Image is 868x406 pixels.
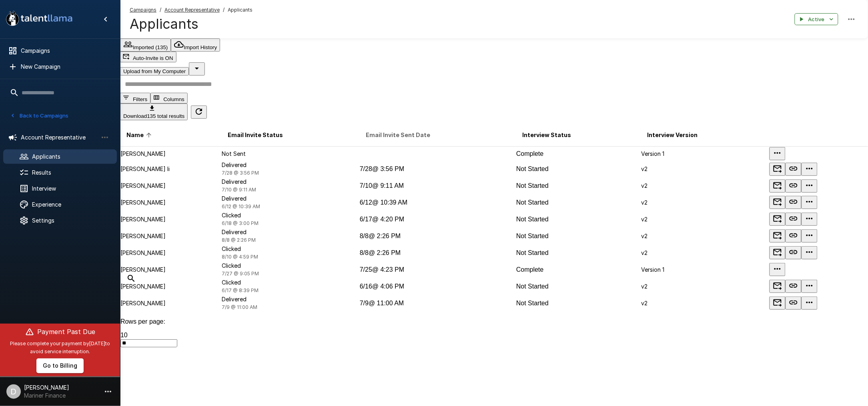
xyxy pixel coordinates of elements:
[770,218,786,225] span: Send Invitation
[770,285,786,292] span: Send Invitation
[641,232,768,240] p: v2
[222,245,359,253] p: Clicked
[770,302,786,308] span: Send Invitation
[641,266,768,274] p: Version 1
[516,233,549,239] span: Not Started
[516,300,549,306] span: Not Started
[222,203,260,209] span: 6/12 @ 10:39 AM
[359,245,516,261] td: 8/8 @ 2:26 PM
[222,287,259,293] span: 6/17 @ 8:39 PM
[150,93,188,103] button: Columns
[120,332,868,339] div: 10
[222,279,359,287] p: Clicked
[120,52,176,62] button: Auto-Invite is ON
[516,216,549,223] span: Not Started
[770,235,786,241] span: Send Invitation
[770,251,786,258] span: Send Invitation
[786,235,802,241] span: Copy Interview Link
[516,266,543,273] span: Complete
[366,130,430,140] span: Email Invite Sent Date
[359,194,516,211] td: 6/12 @ 10:39 AM
[359,228,516,245] td: 8/8 @ 2:26 PM
[191,105,207,119] button: Updated Today - 9:28 AM
[359,211,516,228] td: 6/17 @ 4:20 PM
[222,187,256,193] span: 7/10 @ 9:11 AM
[647,130,698,140] span: Interview Version
[222,237,256,243] span: 8/8 @ 2:26 PM
[359,295,516,312] td: 7/9 @ 11:00 AM
[770,185,786,191] span: Send Invitation
[120,182,221,190] p: [PERSON_NAME]
[786,201,802,208] span: Copy Interview Link
[516,199,549,206] span: Not Started
[222,295,359,303] p: Delivered
[120,266,221,274] p: [PERSON_NAME]
[222,228,359,236] p: Delivered
[160,6,161,14] span: /
[120,93,150,103] button: Filters
[641,199,768,207] p: v2
[359,278,516,295] td: 6/16 @ 4:06 PM
[222,304,257,310] span: 7/9 @ 11:00 AM
[130,16,253,32] h4: Applicants
[164,7,220,13] u: Account Representative
[641,165,768,173] p: v2
[641,182,768,190] p: v2
[222,195,359,203] p: Delivered
[641,150,768,158] p: Version 1
[770,201,786,208] span: Send Invitation
[120,67,189,76] button: Upload from My Computer
[120,283,221,291] p: [PERSON_NAME]
[516,150,543,157] span: Complete
[516,283,549,290] span: Not Started
[120,103,188,120] button: Download135 total results
[641,283,768,291] p: v2
[228,6,253,14] span: Applicants
[516,249,549,256] span: Not Started
[770,168,786,175] span: Send Invitation
[516,165,549,172] span: Not Started
[786,302,802,308] span: Copy Interview Link
[222,150,359,158] p: Not Sent
[522,130,571,140] span: Interview Status
[130,7,156,13] u: Campaigns
[120,199,221,207] p: [PERSON_NAME]
[641,299,768,307] p: v2
[120,215,221,223] p: [PERSON_NAME]
[120,299,221,307] p: [PERSON_NAME]
[171,38,220,52] button: Import History
[222,262,359,270] p: Clicked
[786,168,802,175] span: Copy Interview Link
[120,249,221,257] p: [PERSON_NAME]
[786,218,802,225] span: Copy Interview Link
[641,249,768,257] p: v2
[222,170,259,176] span: 7/28 @ 3:56 PM
[223,6,225,14] span: /
[228,130,283,140] span: Email Invite Status
[120,165,221,173] p: [PERSON_NAME] Ii
[222,271,259,277] span: 7/27 @ 9:05 PM
[222,220,259,226] span: 6/18 @ 3:00 PM
[786,251,802,258] span: Copy Interview Link
[126,130,154,140] span: Name
[516,182,549,189] span: Not Started
[222,254,258,260] span: 8/10 @ 4:59 PM
[641,215,768,223] p: v2
[359,261,516,278] td: 7/25 @ 4:23 PM
[222,178,359,186] p: Delivered
[120,150,221,158] p: [PERSON_NAME]
[222,161,359,169] p: Delivered
[222,211,359,219] p: Clicked
[786,185,802,191] span: Copy Interview Link
[359,177,516,194] td: 7/10 @ 9:11 AM
[120,38,171,52] button: Imported (135)
[120,318,868,325] p: Rows per page:
[359,161,516,177] td: 7/28 @ 3:56 PM
[120,232,221,240] p: [PERSON_NAME]
[795,13,838,26] button: Active
[786,285,802,292] span: Copy Interview Link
